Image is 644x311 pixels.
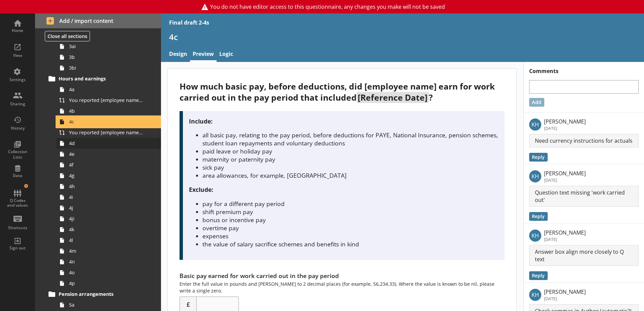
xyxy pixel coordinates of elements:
[69,237,144,243] span: 4l
[69,86,144,93] span: 4a
[69,172,144,179] span: 4g
[57,149,161,160] a: 4e
[6,149,29,160] div: Collection Lists
[6,28,29,33] div: Home
[189,117,213,125] strong: Include:
[529,212,548,221] button: Reply
[57,160,161,170] a: 4f
[57,41,161,52] a: 3ai
[69,194,144,200] span: 4i
[69,248,144,254] span: 4m
[57,52,161,63] a: 3b
[35,13,161,28] button: Add / import content
[49,20,161,73] li: Workplace and Home Postcodes3a3ai3b3bi
[6,245,29,251] div: Sign out
[57,106,161,116] a: 4b
[6,101,29,107] div: Sharing
[180,81,505,103] div: How much basic pay, before deductions, did [employee name] earn for work carried out in the pay p...
[69,162,144,168] span: 4f
[357,92,428,103] span: [Reference Date]
[57,300,161,310] a: 5a
[69,65,144,71] span: 3bi
[6,126,29,131] div: History
[544,118,586,125] p: [PERSON_NAME]
[202,224,499,232] li: overtime pay
[6,53,29,58] div: View
[57,63,161,73] a: 3bi
[57,267,161,278] a: 4o
[217,47,236,62] a: Logic
[202,147,499,155] li: paid leave or holiday pay
[57,256,161,267] a: 4n
[59,291,141,297] span: Pension arrangements
[69,43,144,49] span: 3ai
[189,185,213,194] strong: Exclude:
[202,171,499,179] li: area allowances, for example, [GEOGRAPHIC_DATA]
[69,97,144,103] span: You reported [employee name]'s pay period that included [Reference Date] to be [Untitled answer]....
[544,170,586,177] p: [PERSON_NAME]
[166,47,190,62] a: Design
[529,153,548,162] button: Reply
[69,269,144,276] span: 4o
[6,173,29,178] div: Data
[202,200,499,208] li: pay for a different pay period
[544,236,586,242] p: [DATE]
[69,258,144,265] span: 4n
[69,129,144,136] span: You reported [employee name]'s basic pay earned for work carried out in the pay period that inclu...
[69,183,144,189] span: 4h
[544,229,586,236] p: [PERSON_NAME]
[57,203,161,213] a: 4j
[46,17,150,25] span: Add / import content
[69,280,144,286] span: 4p
[69,215,144,222] span: 4ji
[57,170,161,181] a: 4g
[544,177,586,183] p: [DATE]
[529,186,639,207] p: Question text missing 'work carried out'
[169,32,636,42] h1: 4c
[169,19,209,26] div: Final draft 2-4s
[57,278,161,289] a: 4p
[46,73,161,84] a: Hours and earnings
[69,140,144,146] span: 4d
[6,198,29,208] div: Q Codes and values
[529,245,639,266] p: Answer box align more closely to Q text
[202,163,499,171] li: sick pay
[529,230,541,242] p: KH
[529,289,541,301] p: KH
[57,127,161,138] a: You reported [employee name]'s basic pay earned for work carried out in the pay period that inclu...
[69,118,144,125] span: 4c
[6,225,29,231] div: Shortcuts
[69,54,144,60] span: 3b
[57,181,161,192] a: 4h
[529,118,541,131] p: KH
[544,296,586,302] p: [DATE]
[529,134,639,147] p: Need currency instructions for actuals
[45,31,90,41] button: Close all sections
[57,116,161,127] a: 4c
[69,205,144,211] span: 4j
[202,232,499,240] li: expenses
[59,75,141,82] span: Hours and earnings
[202,208,499,216] li: shift premium pay
[529,271,548,280] button: Reply
[57,138,161,149] a: 4d
[190,47,217,62] a: Preview
[57,213,161,224] a: 4ji
[57,246,161,256] a: 4m
[46,289,161,300] a: Pension arrangements
[69,151,144,157] span: 4e
[69,108,144,114] span: 4b
[202,155,499,163] li: maternity or paternity pay
[202,240,499,248] li: the value of salary sacrifice schemes and benefits in kind
[57,95,161,106] a: You reported [employee name]'s pay period that included [Reference Date] to be [Untitled answer]....
[202,216,499,224] li: bonus or incentive pay
[69,226,144,233] span: 4k
[57,84,161,95] a: 4a
[49,73,161,289] li: Hours and earnings4aYou reported [employee name]'s pay period that included [Reference Date] to b...
[544,288,586,296] p: [PERSON_NAME]
[57,224,161,235] a: 4k
[529,170,541,182] p: KH
[6,77,29,82] div: Settings
[57,235,161,246] a: 4l
[202,131,499,147] li: all basic pay, relating to the pay period, before deductions for PAYE, National Insurance, pensio...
